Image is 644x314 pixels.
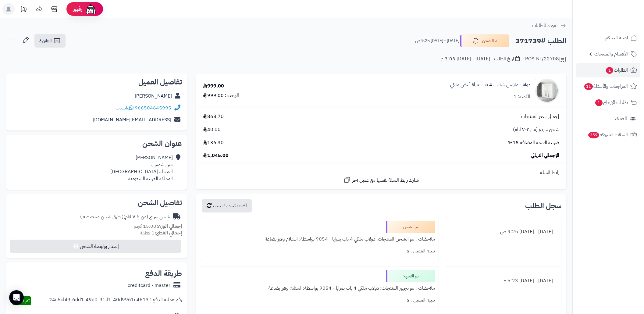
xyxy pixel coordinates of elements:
small: 15.00 كجم [134,223,182,230]
span: 1,045.00 [203,152,229,159]
span: 40.00 [203,126,221,133]
div: الكمية: 1 [514,93,530,100]
div: [DATE] - [DATE] 9:25 ص [450,226,557,238]
span: شحن سريع (من ٢-٧ ايام) [513,126,559,133]
a: السلات المتروكة359 [576,127,640,142]
span: ضريبة القيمة المضافة 15% [508,139,559,146]
div: ملاحظات : تم تجهيز المنتجات: دولاب ملكي 4 باب بمرايا - 9054 بواسطة: استلام وفرز بضاعة [205,282,435,294]
span: 1 [595,99,603,106]
strong: إجمالي الوزن: [156,223,182,230]
span: العملاء [615,114,627,123]
span: طلبات الإرجاع [595,98,628,107]
span: 136.30 [203,139,224,146]
span: السلات المتروكة [588,130,628,139]
span: 868.70 [203,113,224,120]
div: رقم عملية الدفع : 24c5cbf9-6dd1-49d0-91d1-40d9961c4613 [49,296,182,305]
h2: عنوان الشحن [11,140,182,147]
h2: الطلب #371739 [515,35,566,47]
a: طلبات الإرجاع1 [576,95,640,110]
a: الفاتورة [34,34,66,48]
a: لوحة التحكم [576,30,640,45]
span: رفيق [73,5,82,13]
h2: تفاصيل العميل [11,78,182,86]
div: ملاحظات : تم الشحن المنتجات: دولاب ملكي 4 باب بمرايا - 9054 بواسطة: استلام وفرز بضاعة [205,233,435,245]
span: 11 [584,83,593,90]
div: 999.00 [203,83,224,90]
a: [PERSON_NAME] [135,92,172,100]
small: [DATE] - [DATE] 9:25 ص [415,38,459,44]
h3: سجل الطلب [525,202,561,209]
a: واتساب [116,104,133,112]
a: العملاء [576,111,640,126]
div: creditcard - master [128,282,170,289]
div: تنبيه العميل : لا [205,245,435,257]
div: POS-NT/22708 [525,55,566,63]
span: 1 [606,67,613,74]
strong: إجمالي القطع: [155,229,182,237]
span: الفاتورة [39,37,52,45]
a: شارك رابط السلة نفسها مع عميل آخر [343,176,419,184]
div: الوحدة: 999.00 [203,92,239,99]
span: شارك رابط السلة نفسها مع عميل آخر [352,177,419,184]
div: تم التجهيز [386,270,435,282]
span: المراجعات والأسئلة [584,82,628,91]
a: العودة للطلبات [532,22,566,29]
a: 966504645995 [135,104,171,112]
div: تاريخ الطلب : [DATE] - [DATE] 3:03 م [441,55,520,62]
button: أضف تحديث جديد [202,199,252,212]
div: رابط السلة [198,169,564,176]
span: إجمالي سعر المنتجات [521,113,559,120]
a: الطلبات1 [576,63,640,77]
img: ai-face.png [85,3,97,15]
div: تنبيه العميل : لا [205,294,435,306]
small: 1 قطعة [140,229,182,237]
button: تم الشحن [460,34,509,47]
h2: تفاصيل الشحن [11,199,182,206]
span: العودة للطلبات [532,22,559,29]
span: ( طرق شحن مخصصة ) [80,213,123,220]
a: [EMAIL_ADDRESS][DOMAIN_NAME] [93,116,171,123]
span: الأقسام والمنتجات [594,50,628,58]
a: المراجعات والأسئلة11 [576,79,640,94]
a: تحديثات المنصة [16,3,31,17]
span: 359 [588,132,599,138]
span: الطلبات [605,66,628,74]
button: إصدار بوليصة الشحن [10,240,181,253]
img: logo-2.png [603,17,638,30]
a: دولاب ملابس خشب 4 باب بمرآة أبيض ملكي [450,81,530,88]
div: [PERSON_NAME] عين شمس، الفيحاء، [GEOGRAPHIC_DATA] المملكة العربية السعودية [110,154,173,182]
span: الإجمالي النهائي [531,152,559,159]
h2: طريقة الدفع [145,270,182,277]
div: شحن سريع (من ٢-٧ ايام) [80,213,170,220]
div: تم الشحن [386,221,435,233]
div: [DATE] - [DATE] 5:23 م [450,275,557,287]
div: Open Intercom Messenger [9,290,24,305]
img: 1733065084-1-90x90.jpg [535,79,559,103]
span: لوحة التحكم [605,34,628,42]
